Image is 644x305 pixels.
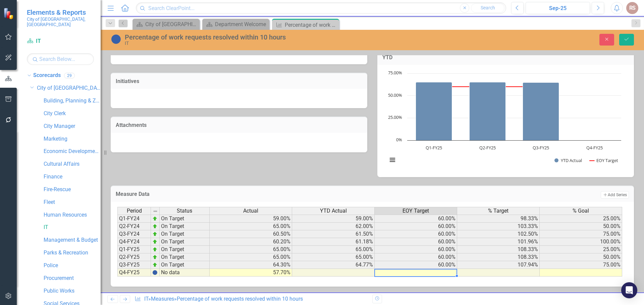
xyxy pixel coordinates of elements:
[44,173,101,181] a: Finance
[152,262,158,268] img: zOikAAAAAElFTkSuQmCC
[44,287,101,295] a: Public Works
[160,223,210,230] td: On Target
[44,160,101,168] a: Cultural Affairs
[152,224,158,229] img: zOikAAAAAElFTkSuQmCC
[375,246,457,253] td: 60.00%
[144,296,148,302] a: IT
[44,199,101,206] a: Fleet
[44,275,101,282] a: Procurement
[160,269,210,277] td: No data
[151,296,174,302] a: Measures
[457,238,540,246] td: 101.96%
[27,37,94,45] a: IT
[526,2,590,14] button: Sep-25
[160,230,210,238] td: On Target
[152,216,158,221] img: zOikAAAAAElFTkSuQmCC
[479,145,496,151] text: Q2-FY25
[152,270,158,275] img: BgCOk07PiH71IgAAAABJRU5ErkJggg==
[457,215,540,223] td: 98.33%
[292,230,375,238] td: 61.50%
[523,83,559,141] path: Q3-FY25, 64.76666666. YTD Actual.
[457,223,540,230] td: 103.33%
[540,230,622,238] td: 75.00%
[44,123,101,130] a: City Manager
[388,70,402,76] text: 75.00%
[375,238,457,246] td: 60.00%
[457,246,540,253] td: 108.33%
[44,211,101,219] a: Human Resources
[210,238,292,246] td: 60.20%
[457,253,540,261] td: 108.33%
[160,261,210,269] td: On Target
[44,148,101,155] a: Economic Development & Housing
[626,2,638,14] button: RS
[210,215,292,223] td: 59.00%
[621,282,637,298] div: Open Intercom Messenger
[117,238,151,246] td: Q4-FY24
[117,246,151,253] td: Q1-FY25
[111,34,121,45] img: No data
[117,223,151,230] td: Q2-FY24
[160,215,210,223] td: On Target
[416,73,595,141] g: YTD Actual, series 1 of 2. Bar series with 4 bars.
[382,55,629,61] h3: YTD
[375,215,457,223] td: 60.00%
[117,253,151,261] td: Q2-FY25
[488,208,508,214] span: % Target
[136,2,506,14] input: Search ClearPoint...
[533,145,549,151] text: Q3-FY25
[125,41,404,46] div: IT
[388,114,402,120] text: 25.00%
[481,5,495,10] span: Search
[292,238,375,246] td: 61.18%
[375,223,457,230] td: 60.00%
[285,21,337,29] div: Percentage of work requests resolved within 10 hours
[135,295,367,303] div: » »
[426,145,442,151] text: Q1-FY25
[116,191,395,197] h3: Measure Data
[44,97,101,105] a: Building, Planning & Zoning
[127,208,142,214] span: Period
[540,246,622,253] td: 25.00%
[243,208,258,214] span: Actual
[44,224,101,231] a: IT
[27,53,94,65] input: Search Below...
[116,122,362,128] h3: Attachments
[153,209,158,214] img: 8DAGhfEEPCf229AAAAAElFTkSuQmCC
[540,261,622,269] td: 75.00%
[457,230,540,238] td: 102.50%
[470,82,506,141] path: Q2-FY25, 65. YTD Actual.
[117,261,151,269] td: Q3-FY25
[210,261,292,269] td: 64.30%
[540,253,622,261] td: 50.00%
[573,208,589,214] span: % Goal
[540,215,622,223] td: 25.00%
[384,70,627,170] div: Chart. Highcharts interactive chart.
[177,296,303,302] div: Percentage of work requests resolved within 10 hours
[292,253,375,261] td: 65.00%
[152,231,158,237] img: zOikAAAAAElFTkSuQmCC
[292,261,375,269] td: 64.77%
[145,20,198,28] div: City of [GEOGRAPHIC_DATA]
[117,230,151,238] td: Q3-FY24
[116,78,362,84] h3: Initiatives
[117,269,151,277] td: Q4-FY25
[125,33,404,41] div: Percentage of work requests resolved within 10 hours
[210,253,292,261] td: 65.00%
[384,70,625,170] svg: Interactive chart
[528,4,588,12] div: Sep-25
[210,246,292,253] td: 65.00%
[396,137,402,143] text: 0%
[388,155,397,165] button: View chart menu, Chart
[292,215,375,223] td: 59.00%
[292,246,375,253] td: 65.00%
[388,92,402,98] text: 50.00%
[292,223,375,230] td: 62.00%
[210,223,292,230] td: 65.00%
[152,247,158,252] img: zOikAAAAAElFTkSuQmCC
[160,253,210,261] td: On Target
[590,157,619,163] button: Show EOY Target
[27,8,94,16] span: Elements & Reports
[375,261,457,269] td: 60.00%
